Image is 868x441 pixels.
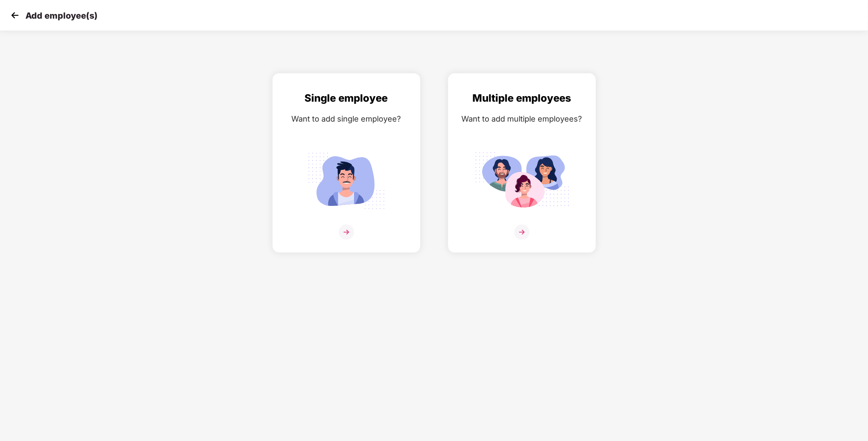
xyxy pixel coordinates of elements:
div: Want to add single employee? [281,113,412,125]
img: svg+xml;base64,PHN2ZyB4bWxucz0iaHR0cDovL3d3dy53My5vcmcvMjAwMC9zdmciIGlkPSJNdWx0aXBsZV9lbXBsb3llZS... [474,148,569,214]
div: Single employee [281,90,412,106]
img: svg+xml;base64,PHN2ZyB4bWxucz0iaHR0cDovL3d3dy53My5vcmcvMjAwMC9zdmciIHdpZHRoPSIzNiIgaGVpZ2h0PSIzNi... [339,225,354,240]
div: Multiple employees [457,90,587,106]
img: svg+xml;base64,PHN2ZyB4bWxucz0iaHR0cDovL3d3dy53My5vcmcvMjAwMC9zdmciIGlkPSJTaW5nbGVfZW1wbG95ZWUiIH... [299,148,394,214]
img: svg+xml;base64,PHN2ZyB4bWxucz0iaHR0cDovL3d3dy53My5vcmcvMjAwMC9zdmciIHdpZHRoPSIzNiIgaGVpZ2h0PSIzNi... [514,225,530,240]
div: Want to add multiple employees? [457,113,587,125]
p: Add employee(s) [25,11,98,21]
img: svg+xml;base64,PHN2ZyB4bWxucz0iaHR0cDovL3d3dy53My5vcmcvMjAwMC9zdmciIHdpZHRoPSIzMCIgaGVpZ2h0PSIzMC... [8,9,21,22]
